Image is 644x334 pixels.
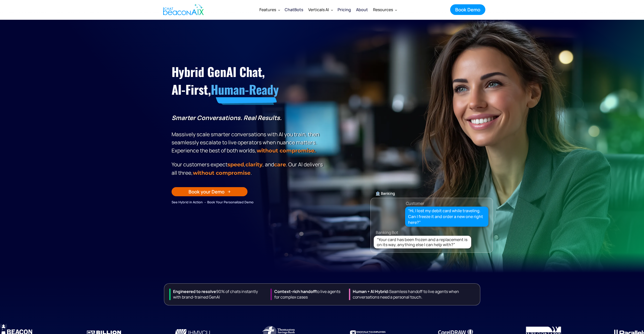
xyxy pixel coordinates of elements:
div: Verticals AI [306,4,335,16]
div: About [356,6,368,13]
div: Features [257,4,282,16]
div: Features [259,6,276,13]
div: 🏦 Banking [371,190,493,197]
div: Customer [406,200,424,207]
img: Dropdown [278,9,280,11]
span: without compromise [193,170,251,176]
p: Your customers expect , , and . Our Al delivers all three, . [172,160,325,177]
div: Book Demo [455,6,480,13]
div: Seamless handoff to live agents when conversations need a personal touch. [349,289,477,300]
div: Verticals AI [308,6,329,13]
img: Dropdown [395,9,397,11]
a: About [354,3,370,16]
img: Dropdown [331,9,333,11]
div: Book your Demo [189,188,224,195]
strong: Engineered to resolve [173,289,216,294]
p: Massively scale smarter conversations with AI you train, then seamlessly escalate to live operato... [172,114,325,155]
div: Resources [370,4,399,16]
a: home [159,1,206,18]
div: to live agents for complex cases [271,289,345,300]
strong: Human + Al Hybrid: [353,289,389,294]
a: ChatBots [282,3,306,16]
strong: speed [227,161,244,168]
strong: without compromise. [257,147,316,154]
div: “Hi, I lost my debit card while traveling. Can I freeze it and order a new one right here?” [408,208,486,226]
div: Resources [373,6,393,13]
a: Book Demo [450,4,485,15]
a: Book your Demo [172,187,247,196]
span: clarity [245,161,262,168]
div: Pricing [338,6,351,13]
span: Human-Ready [211,80,279,98]
strong: Context-rich handoff [274,289,316,294]
div: ChatBots [285,6,303,13]
div: See Hybrid in Action → Book Your Personalized Demo [172,199,325,205]
span: care [274,161,286,168]
h1: Hybrid GenAI Chat, AI-First, [172,63,325,99]
img: Arrow [227,190,231,193]
strong: Smarter Conversations. Real Results. [172,113,282,122]
a: Pricing [335,3,354,16]
div: 90% of chats instantly with brand-trained GenAI [169,289,266,300]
